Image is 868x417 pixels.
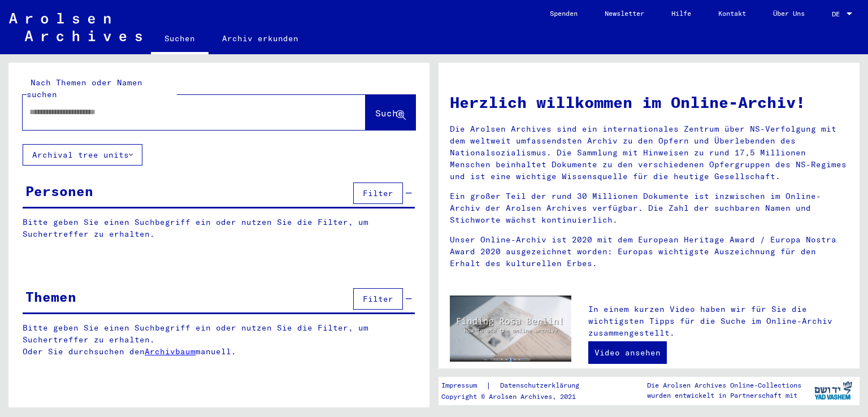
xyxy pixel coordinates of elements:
[450,296,571,362] img: video.jpg
[588,341,667,364] a: Video ansehen
[647,380,801,390] p: Die Arolsen Archives Online-Collections
[145,346,196,357] a: Archivbaum
[363,294,393,304] span: Filter
[23,216,415,240] p: Bitte geben Sie einen Suchbegriff ein oder nutzen Sie die Filter, um Suchertreffer zu erhalten.
[27,77,142,99] mat-label: Nach Themen oder Namen suchen
[450,190,848,226] p: Ein großer Teil der rund 30 Millionen Dokumente ist inzwischen im Online-Archiv der Arolsen Archi...
[363,188,393,198] span: Filter
[375,107,403,119] span: Suche
[151,25,209,54] a: Suchen
[441,380,593,392] div: |
[23,144,142,166] button: Archival tree units
[25,181,93,201] div: Personen
[450,234,848,270] p: Unser Online-Archiv ist 2020 mit dem European Heritage Award / Europa Nostra Award 2020 ausgezeic...
[441,380,486,392] a: Impressum
[647,390,801,401] p: wurden entwickelt in Partnerschaft mit
[450,90,848,114] h1: Herzlich willkommen im Online-Archiv!
[441,392,593,402] p: Copyright © Arolsen Archives, 2021
[450,123,848,183] p: Die Arolsen Archives sind ein internationales Zentrum über NS-Verfolgung mit dem weltweit umfasse...
[832,10,844,18] span: DE
[23,322,415,358] p: Bitte geben Sie einen Suchbegriff ein oder nutzen Sie die Filter, um Suchertreffer zu erhalten. O...
[353,183,403,204] button: Filter
[588,303,848,339] p: In einem kurzen Video haben wir für Sie die wichtigsten Tipps für die Suche im Online-Archiv zusa...
[353,288,403,310] button: Filter
[812,376,854,405] img: yv_logo.png
[209,25,312,52] a: Archiv erkunden
[9,13,142,41] img: Arolsen_neg.svg
[25,286,76,307] div: Themen
[491,380,593,392] a: Datenschutzerklärung
[366,95,415,130] button: Suche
